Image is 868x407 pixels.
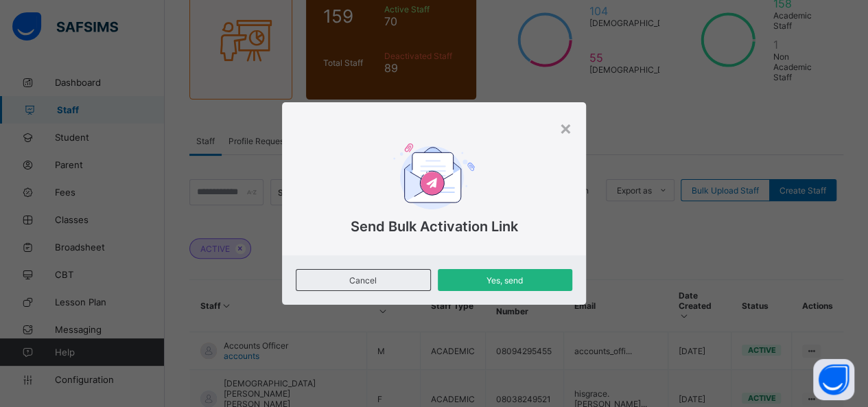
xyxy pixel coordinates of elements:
div: × [559,116,572,139]
span: Cancel [307,275,419,286]
button: Open asap [813,359,854,400]
span: Send Bulk Activation Link [303,218,565,235]
img: sendlink.acd8a46d822de719c390e6b28b89319f.svg [393,143,475,210]
span: Yes, send [448,275,562,286]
